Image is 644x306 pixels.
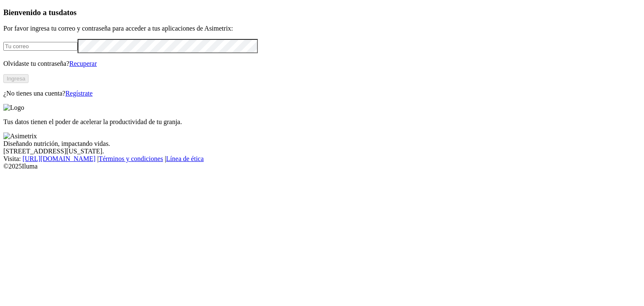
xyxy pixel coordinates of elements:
[3,90,641,97] p: ¿No tienes una cuenta?
[59,8,77,17] span: datos
[3,104,24,112] img: Logo
[3,8,641,17] h3: Bienvenido a tus
[3,25,641,32] p: Por favor ingresa tu correo y contraseña para acceder a tus aplicaciones de Asimetrix:
[3,140,641,148] div: Diseñando nutrición, impactando vidas.
[3,155,641,163] div: Visita : | |
[99,155,163,162] a: Términos y condiciones
[3,74,29,83] button: Ingresa
[166,155,204,162] a: Línea de ética
[3,60,641,67] p: Olvidaste tu contraseña?
[3,118,641,126] p: Tus datos tienen el poder de acelerar la productividad de tu granja.
[3,163,641,170] div: © 2025 Iluma
[3,148,641,155] div: [STREET_ADDRESS][US_STATE].
[69,60,97,67] a: Recuperar
[3,42,78,51] input: Tu correo
[23,155,96,162] a: [URL][DOMAIN_NAME]
[3,132,37,140] img: Asimetrix
[65,90,93,97] a: Regístrate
